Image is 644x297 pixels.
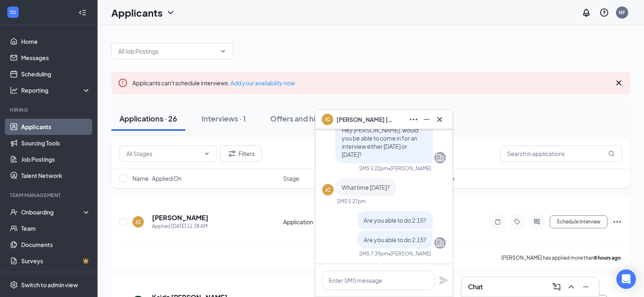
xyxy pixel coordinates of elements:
svg: ActiveChat [532,219,542,225]
svg: Cross [614,78,624,88]
button: Minimize [420,113,433,126]
div: SMS 7:39pm [359,250,388,257]
span: • [PERSON_NAME] [388,250,431,257]
button: ChevronUp [565,280,578,293]
a: Team [21,220,91,236]
button: Filter Filters [220,145,262,162]
svg: Company [435,153,445,163]
div: Open Intercom Messenger [616,269,636,289]
svg: Filter [227,149,237,158]
a: Home [21,33,91,50]
div: Offers and hires · 33 [270,113,340,124]
div: JC [325,186,331,193]
svg: Cross [435,115,445,124]
div: Switch to admin view [21,281,78,289]
span: Stage [283,174,299,182]
button: Schedule Interview [550,215,607,228]
svg: UserCheck [10,208,18,216]
a: Applicants [21,119,91,135]
h3: Chat [468,282,483,291]
svg: Analysis [10,86,18,94]
svg: Tag [512,219,522,225]
svg: Plane [439,275,449,285]
a: Messages [21,50,91,66]
svg: Error [118,78,128,88]
div: SMS 5:22pm [359,165,388,172]
div: Applications · 26 [119,113,177,124]
svg: Company [435,238,445,248]
a: Job Postings [21,151,91,167]
a: SurveysCrown [21,253,91,269]
button: Ellipses [407,113,420,126]
svg: Minimize [422,115,432,124]
span: Are you able to do 2:15? [364,236,426,243]
div: Application [283,218,356,226]
svg: ComposeMessage [552,282,562,292]
svg: ChevronUp [566,282,576,292]
input: All Stages [126,149,200,158]
h5: [PERSON_NAME] [152,213,208,222]
input: All Job Postings [118,47,217,56]
svg: Ellipses [612,217,622,227]
svg: Note [493,219,503,225]
svg: Settings [10,281,18,289]
span: Are you able to do 2:15? [364,217,426,224]
svg: Notifications [581,8,591,17]
input: Search in applications [500,145,622,162]
h1: Applicants [111,6,163,20]
svg: Collapse [78,9,87,17]
svg: QuestionInfo [599,8,609,17]
a: Add your availability now [230,79,295,87]
div: NF [619,9,625,16]
a: Documents [21,236,91,253]
p: [PERSON_NAME] has applied more than . [501,254,622,261]
svg: Ellipses [409,115,418,124]
svg: ChevronDown [204,150,210,157]
button: ComposeMessage [550,280,563,293]
span: Applicants can't schedule interviews. [132,79,295,87]
span: • [PERSON_NAME] [388,165,431,172]
div: JC [135,219,141,225]
button: Cross [433,113,446,126]
div: Hiring [10,106,89,113]
a: Talent Network [21,167,91,184]
div: Onboarding [21,208,84,216]
div: SMS 5:27pm [337,198,366,205]
span: Name · Applied On [132,174,182,182]
div: Reporting [21,86,91,94]
button: Minimize [579,280,592,293]
svg: MagnifyingGlass [608,150,615,157]
svg: Minimize [581,282,591,292]
a: Scheduling [21,66,91,82]
div: Applied [DATE] 11:38 AM [152,222,208,230]
b: 8 hours ago [594,255,621,261]
span: [PERSON_NAME] [PERSON_NAME] [336,115,393,124]
svg: ChevronDown [220,48,226,54]
svg: ChevronDown [166,8,176,17]
a: Sourcing Tools [21,135,91,151]
svg: WorkstreamLogo [9,8,17,16]
div: Interviews · 1 [202,113,246,124]
div: Team Management [10,192,89,199]
span: What time [DATE]? [342,184,390,191]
